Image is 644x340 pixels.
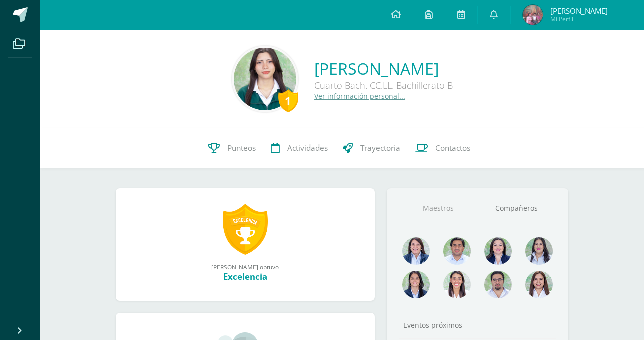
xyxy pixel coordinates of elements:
div: [PERSON_NAME] obtuvo [126,263,365,271]
span: Punteos [227,143,256,153]
div: 1 [278,89,298,112]
img: 4477f7ca9110c21fc6bc39c35d56baaa.png [402,237,430,265]
img: 1934cc27df4ca65fd091d7882280e9dd.png [525,237,553,265]
img: d4e0c534ae446c0d00535d3bb96704e9.png [402,271,430,298]
img: 1be4a43e63524e8157c558615cd4c825.png [525,271,553,298]
div: Excelencia [126,271,365,282]
img: 220c076b6306047aa4ad45b7e8690726.png [523,5,543,25]
span: [PERSON_NAME] [550,6,608,16]
div: Cuarto Bach. CC.LL. Bachillerato B [314,79,453,91]
a: Ver información personal... [314,91,405,101]
a: Contactos [408,128,478,168]
a: [PERSON_NAME] [314,58,453,79]
img: 36e34fcbd9e8d7442381555b49bcdc7f.png [234,48,296,110]
a: Actividades [263,128,335,168]
div: Eventos próximos [399,320,556,330]
a: Punteos [201,128,263,168]
img: d7e1be39c7a5a7a89cfb5608a6c66141.png [484,271,512,298]
span: Mi Perfil [550,15,608,23]
img: 468d0cd9ecfcbce804e3ccd48d13f1ad.png [484,237,512,265]
a: Trayectoria [335,128,408,168]
a: Maestros [399,196,478,221]
img: 38d188cc98c34aa903096de2d1c9671e.png [443,271,471,298]
span: Contactos [435,143,470,153]
span: Actividades [287,143,328,153]
img: 1e7bfa517bf798cc96a9d855bf172288.png [443,237,471,265]
a: Compañeros [477,196,556,221]
span: Trayectoria [360,143,400,153]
